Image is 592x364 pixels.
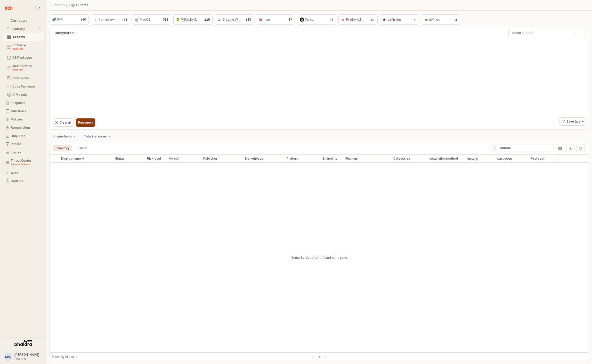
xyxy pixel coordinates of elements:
[3,17,44,24] button: Dashboard
[497,157,512,161] span: Last seen
[12,68,41,72] div: Preview
[60,120,71,125] p: Clear all
[3,178,44,185] button: Settings
[53,134,72,139] p: Unique items
[91,14,130,25] div: Homebrew474
[11,159,41,167] div: Threat Center
[53,118,74,127] button: Clear all
[264,17,270,22] div: npm
[99,17,115,22] div: Homebrew
[77,145,87,151] div: History
[163,17,168,22] p: 383
[559,117,586,126] button: Save Query
[509,29,572,37] button: Saved queries
[338,14,378,25] div: Firefox Add-ons24
[11,162,41,167] div: 34 new threats
[57,17,63,22] div: PyPI
[3,75,44,82] button: Extensions
[204,17,210,22] p: 229
[50,352,589,361] div: Table toolbar
[84,134,107,139] p: Total instances
[578,29,586,37] button: Menu
[12,35,41,39] div: All Items
[3,83,44,90] button: Code Packages
[3,62,44,74] button: MCP Servers
[14,357,39,361] div: Phaidra
[421,14,460,25] div: undefined2
[222,18,250,22] span: Chrome Web Store
[245,157,263,161] span: Marketplace
[52,354,308,359] div: Showing 0 results
[147,157,161,161] span: Risk level
[11,126,41,129] div: Remediation
[12,44,41,51] div: Software
[169,157,181,161] span: Version
[132,14,171,25] div: MacOS383
[566,119,583,124] p: Save Query
[14,353,39,357] span: [PERSON_NAME]
[346,18,369,22] span: Firefox Add-ons
[345,157,358,161] span: Findings
[11,151,41,154] div: Koidex
[467,157,478,161] span: Installs
[215,14,254,25] div: Chrome Web Store183
[56,145,69,151] div: Inventory
[371,17,375,22] p: 24
[12,93,41,97] div: AI Models
[3,169,44,177] button: Audit
[11,142,41,146] div: Publish
[3,33,44,41] button: All Items
[317,354,321,360] input: Page
[3,91,44,98] button: AI Models
[74,134,76,139] p: -
[3,157,44,168] button: Threat Center
[3,124,44,131] button: Remediation
[11,109,41,113] div: Guardrails
[425,17,440,22] div: undefined
[3,54,44,61] button: OS Packages
[323,157,337,161] span: Endpoints
[74,145,90,151] div: History
[11,118,41,121] div: Policies
[3,99,44,107] button: Endpoints
[393,157,410,161] span: Categories
[5,354,12,359] div: MW
[380,14,419,25] div: JetBrains4
[12,47,41,51] div: Preview
[11,19,41,22] div: Dashboard
[305,17,315,22] div: Cursor
[173,14,213,25] div: VSCode Marketplace229
[246,17,251,22] p: 183
[53,145,72,151] div: Inventory
[50,163,589,352] div: No marketplace items found in the pond.
[11,179,41,183] div: Settings
[140,17,150,22] div: MacOS
[3,25,44,32] button: Inventory
[109,134,111,139] p: -
[455,17,457,22] p: 2
[288,17,292,22] p: 97
[50,14,89,25] div: PyPI540
[3,108,44,115] button: Guardrails
[12,56,41,59] div: OS Packages
[572,29,578,37] button: Show suggestions
[115,157,125,161] span: Status
[55,31,121,35] p: Query Builder
[11,101,41,105] div: Endpoints
[11,134,41,138] div: Requests
[12,76,41,80] div: Extensions
[50,3,409,7] nav: Breadcrumbs
[122,17,127,22] p: 474
[414,17,416,22] p: 4
[387,18,401,22] span: JetBrains
[3,42,44,53] button: Software
[3,141,44,148] button: Publish
[3,116,44,123] button: Policies
[531,157,546,161] span: First seen
[3,149,44,156] button: Koidex
[297,14,336,25] div: Cursor45
[4,353,12,361] button: MW
[181,18,212,22] span: VSCode Marketplace
[203,157,217,161] span: Publisher
[12,64,41,72] div: MCP Servers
